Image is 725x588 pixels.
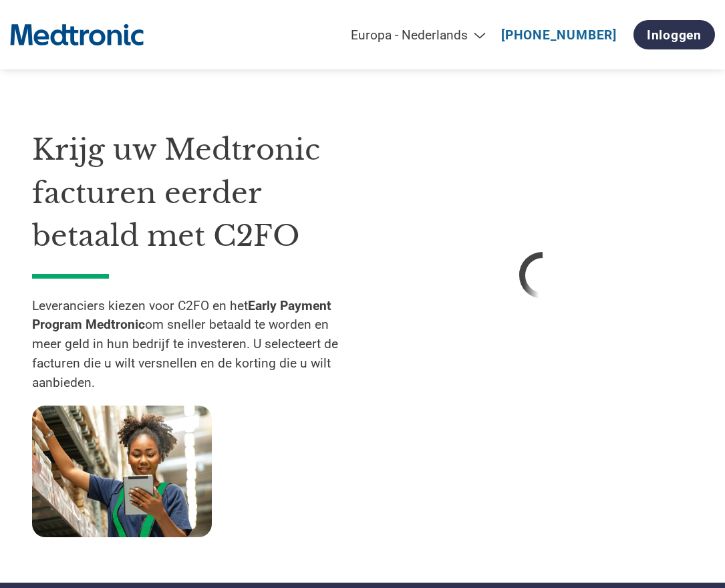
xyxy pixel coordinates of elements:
[32,297,352,393] p: Leveranciers kiezen voor C2FO en het om sneller betaald te worden en meer geld in hun bedrijf te ...
[501,27,617,43] a: [PHONE_NUMBER]
[32,128,352,258] h1: Krijg uw Medtronic facturen eerder betaald met C2FO
[633,20,715,49] a: Inloggen
[32,406,212,537] img: supply chain worker
[10,17,144,53] img: Medtronic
